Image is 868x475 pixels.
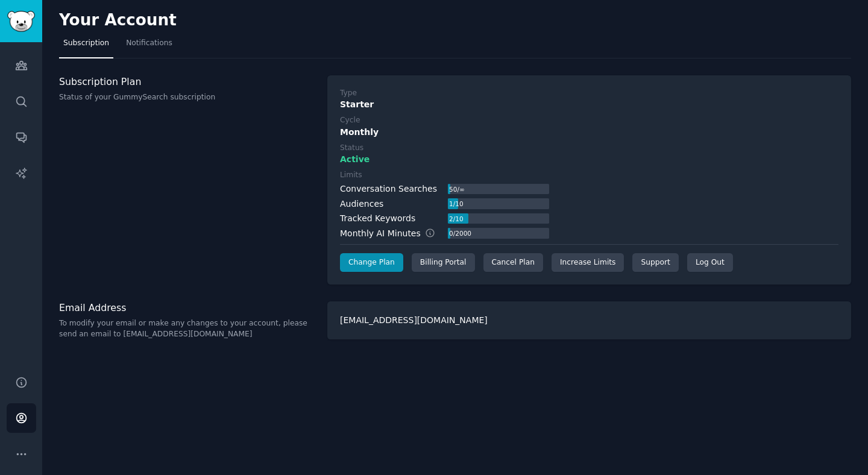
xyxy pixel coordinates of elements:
[59,34,113,58] a: Subscription
[483,253,543,272] div: Cancel Plan
[340,183,437,195] div: Conversation Searches
[59,75,315,88] h3: Subscription Plan
[412,253,475,272] div: Billing Portal
[340,143,363,154] div: Status
[63,38,109,49] span: Subscription
[340,212,415,225] div: Tracked Keywords
[687,253,733,272] div: Log Out
[59,301,315,314] h3: Email Address
[340,98,838,111] div: Starter
[632,253,678,272] a: Support
[552,253,624,272] a: Increase Limits
[59,92,315,103] p: Status of your GummySearch subscription
[448,198,464,209] div: 1 / 10
[340,88,357,99] div: Type
[59,11,177,30] h2: Your Account
[126,38,172,49] span: Notifications
[59,318,315,339] p: To modify your email or make any changes to your account, please send an email to [EMAIL_ADDRESS]...
[7,11,35,32] img: GummySearch logo
[448,184,465,195] div: 50 / ∞
[448,213,464,224] div: 2 / 10
[340,198,383,210] div: Audiences
[340,253,403,272] a: Change Plan
[448,228,472,239] div: 0 / 2000
[340,153,370,166] span: Active
[122,34,177,58] a: Notifications
[327,301,851,339] div: [EMAIL_ADDRESS][DOMAIN_NAME]
[340,115,360,126] div: Cycle
[340,126,838,139] div: Monthly
[340,227,448,240] div: Monthly AI Minutes
[340,170,362,181] div: Limits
